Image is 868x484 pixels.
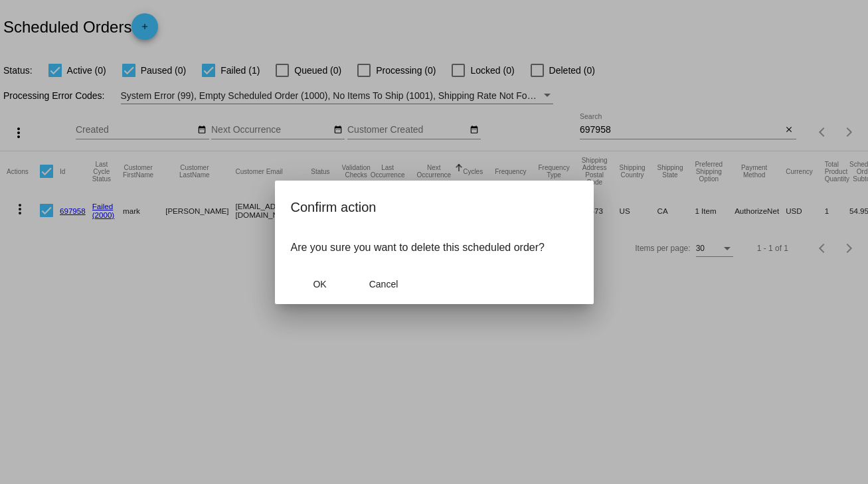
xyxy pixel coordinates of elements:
h2: Confirm action [291,197,578,218]
button: Close dialog [355,272,413,296]
button: Close dialog [291,272,349,296]
span: OK [313,279,326,289]
span: Cancel [369,279,398,289]
p: Are you sure you want to delete this scheduled order? [291,242,578,254]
